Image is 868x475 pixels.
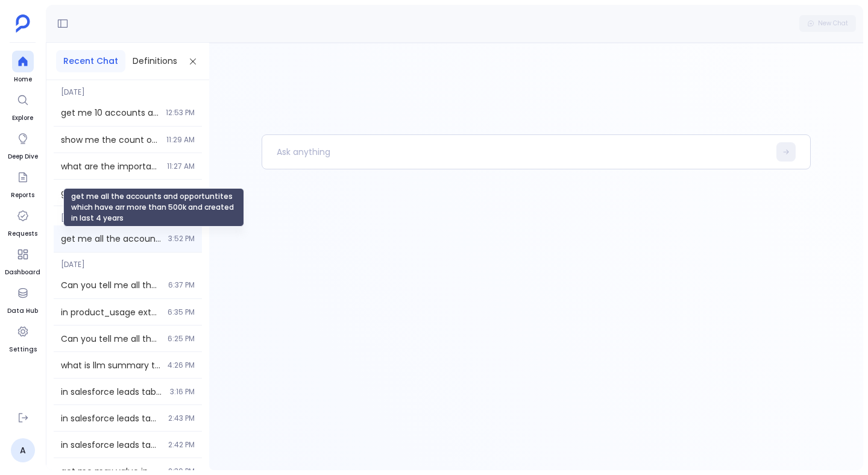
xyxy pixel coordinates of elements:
[63,188,244,227] div: get me all the accounts and opportuntites which have arr more than 500k and created in last 4 years
[168,280,195,290] span: 6:37 PM
[54,206,202,223] span: [DATE]
[61,233,161,245] span: get me all the accounts and opportuntites which have arr more than 500k and created in last 4 years
[8,229,37,239] span: Requests
[16,14,30,33] img: petavue logo
[166,108,195,118] span: 12:53 PM
[61,160,160,172] span: what are the important columns that i can use to analysis product usage
[61,333,160,345] span: Can you tell me all the important columns along with their data fill percentage in product usage ...
[12,113,34,123] span: Explore
[56,50,125,72] button: Recent Chat
[61,359,160,371] span: what is llm summary table details tell me about it
[9,345,37,354] span: Settings
[61,134,159,146] span: show me the count of tables that are enabled
[61,386,163,398] span: in salesforce leads table get me max,min value of deleted column // use info agent you will be re...
[11,166,34,200] a: Reports
[61,279,161,291] span: Can you tell me all the columns along with their data fill percentage in product usage extended t...
[168,234,195,244] span: 3:52 PM
[168,440,195,450] span: 2:42 PM
[167,162,195,171] span: 11:27 AM
[7,282,38,316] a: Data Hub
[7,306,38,316] span: Data Hub
[168,334,195,344] span: 6:25 PM
[12,51,34,84] a: Home
[12,75,34,84] span: Home
[9,321,37,354] a: Settings
[168,414,195,423] span: 2:43 PM
[54,253,202,269] span: [DATE]
[11,438,35,462] a: A
[168,307,195,317] span: 6:35 PM
[8,205,37,239] a: Requests
[8,152,38,162] span: Deep Dive
[61,439,161,451] span: in salesforce leads table get me max,min value of deleted column
[11,190,34,200] span: Reports
[12,89,34,123] a: Explore
[54,80,202,97] span: [DATE]
[170,387,195,397] span: 3:16 PM
[61,412,161,424] span: in salesforce leads table get me max,min value of deleted column // use info agent you will be re...
[166,135,195,145] span: 11:29 AM
[5,244,40,277] a: Dashboard
[61,306,160,318] span: in product_usage extended table how many columns are enabled is there anything disabled , give me...
[168,360,195,370] span: 4:26 PM
[8,128,38,162] a: Deep Dive
[61,107,159,119] span: get me 10 accounts and assocaited users deatils
[125,50,184,72] button: Definitions
[5,268,40,277] span: Dashboard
